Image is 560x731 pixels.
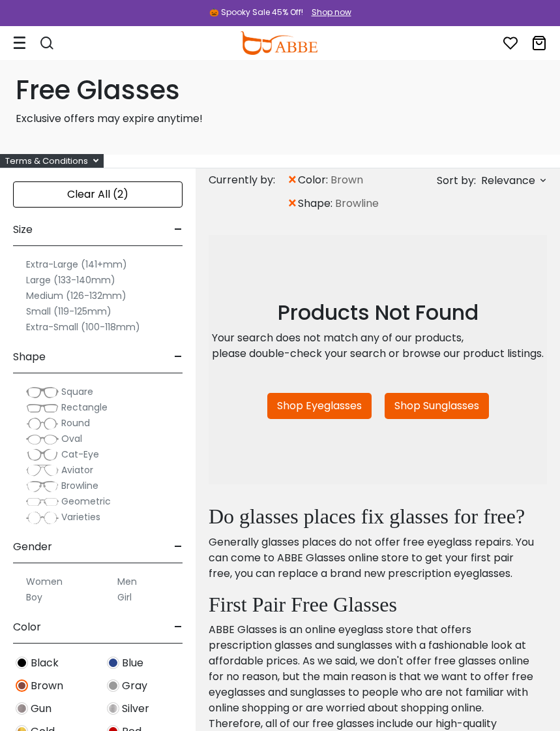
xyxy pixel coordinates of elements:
[16,702,28,715] img: Gun
[122,701,149,717] span: Silver
[212,300,544,325] h2: Products Not Found
[26,272,115,288] label: Large (133-140mm)
[287,192,298,215] span: ×
[61,463,93,476] span: Aviator
[61,448,99,461] span: Cat-Eye
[26,288,126,303] label: Medium (126-132mm)
[335,196,379,211] span: Browline
[13,341,46,373] span: Shape
[31,655,59,671] span: Black
[26,433,59,446] img: Oval.png
[117,574,137,589] label: Men
[298,172,331,188] span: color:
[481,169,535,193] span: Relevance
[209,592,534,617] h2: First Pair Free Glasses
[267,393,372,419] a: Shop Eyeglasses
[174,612,183,643] span: -
[117,589,132,605] label: Girl
[13,214,33,245] span: Size
[31,678,63,694] span: Brown
[26,319,140,335] label: Extra-Small (100-118mm)
[174,341,183,373] span: -
[437,173,476,188] span: Sort by:
[13,531,52,563] span: Gender
[298,196,335,211] span: shape:
[16,111,544,127] p: Exclusive offers may expire anytime!
[107,679,119,692] img: Gray
[209,168,287,192] div: Currently by:
[26,495,59,508] img: Geometric.png
[212,330,544,346] div: Your search does not match any of our products,
[240,31,317,55] img: abbeglasses.com
[13,612,41,643] span: Color
[26,589,42,605] label: Boy
[26,480,59,493] img: Browline.png
[16,74,544,106] h1: Free Glasses
[107,657,119,669] img: Blue
[305,7,351,18] a: Shop now
[61,401,108,414] span: Rectangle
[385,393,489,419] a: Shop Sunglasses
[26,448,59,461] img: Cat-Eye.png
[26,386,59,399] img: Square.png
[122,678,147,694] span: Gray
[31,701,52,717] span: Gun
[13,181,183,208] div: Clear All (2)
[209,504,534,529] h2: Do glasses places fix glasses for free?
[174,531,183,563] span: -
[61,510,100,523] span: Varieties
[331,172,363,188] span: Brown
[61,479,98,492] span: Browline
[26,574,63,589] label: Women
[212,346,544,362] div: please double-check your search or browse our product listings.
[122,655,143,671] span: Blue
[107,702,119,715] img: Silver
[16,679,28,692] img: Brown
[61,495,111,508] span: Geometric
[287,168,298,192] span: ×
[26,511,59,525] img: Varieties.png
[26,401,59,414] img: Rectangle.png
[61,432,82,445] span: Oval
[61,385,93,398] span: Square
[26,257,127,272] label: Extra-Large (141+mm)
[16,657,28,669] img: Black
[61,416,90,429] span: Round
[209,535,534,582] p: Generally glasses places do not offer free eyeglass repairs. You can come to ABBE Glasses online ...
[26,464,59,477] img: Aviator.png
[26,303,111,319] label: Small (119-125mm)
[26,417,59,430] img: Round.png
[312,7,351,18] div: Shop now
[174,214,183,245] span: -
[209,7,303,18] div: 🎃 Spooky Sale 45% Off!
